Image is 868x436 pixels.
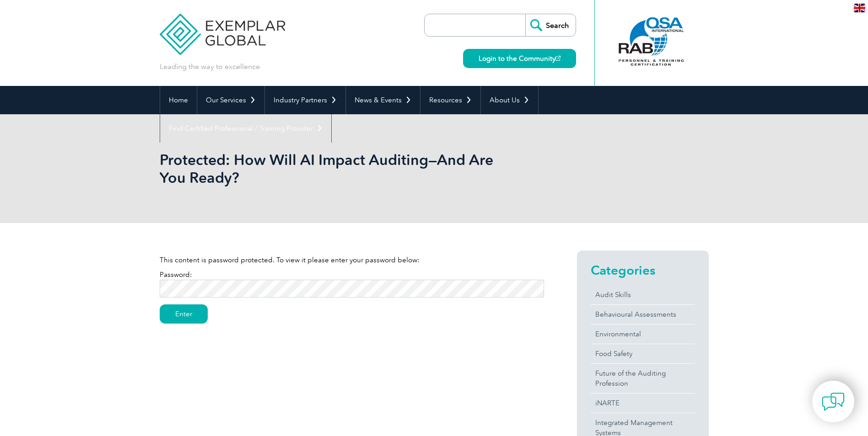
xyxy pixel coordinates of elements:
a: Future of the Auditing Profession [591,364,695,393]
input: Enter [160,304,208,324]
input: Password: [160,280,544,298]
a: Behavioural Assessments [591,305,695,324]
a: Find Certified Professional / Training Provider [160,114,331,143]
a: Industry Partners [265,86,345,114]
a: Resources [421,86,480,114]
a: News & Events [346,86,420,114]
label: Password: [160,271,544,292]
a: Home [160,86,197,114]
a: Our Services [197,86,264,114]
input: Search [525,14,576,36]
img: contact-chat.png [822,390,845,413]
h1: Protected: How Will AI Impact Auditing—And Are You Ready? [160,151,511,186]
p: This content is password protected. To view it please enter your password below: [160,255,544,265]
img: en [854,4,865,12]
a: Environmental [591,324,695,344]
a: Audit Skills [591,285,695,304]
h2: Categories [591,263,695,277]
a: About Us [481,86,538,114]
a: Login to the Community [463,49,576,68]
img: open_square.png [555,56,561,61]
a: iNARTE [591,393,695,413]
p: Leading the way to excellence [160,62,260,72]
a: Food Safety [591,344,695,363]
